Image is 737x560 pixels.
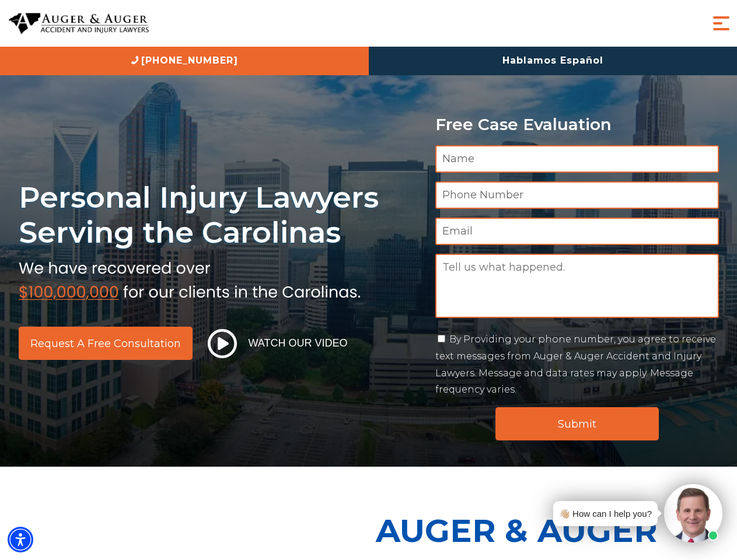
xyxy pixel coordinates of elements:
[559,506,652,521] div: 👋🏼 How can I help you?
[204,328,351,359] button: Watch Our Video
[435,218,719,245] input: Email
[19,256,361,300] img: sub text
[8,527,33,552] div: Accessibility Menu
[30,338,181,349] span: Request a Free Consultation
[495,407,659,440] input: Submit
[435,116,719,134] p: Free Case Evaluation
[664,484,722,542] img: Intaker widget Avatar
[19,327,193,360] a: Request a Free Consultation
[435,181,719,209] input: Phone Number
[376,502,731,559] p: Auger & Auger
[710,12,733,35] button: Menu
[435,334,716,395] label: By Providing your phone number, you agree to receive text messages from Auger & Auger Accident an...
[435,145,719,173] input: Name
[19,180,421,250] h1: Personal Injury Lawyers Serving the Carolinas
[9,13,149,34] img: Auger & Auger Accident and Injury Lawyers Logo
